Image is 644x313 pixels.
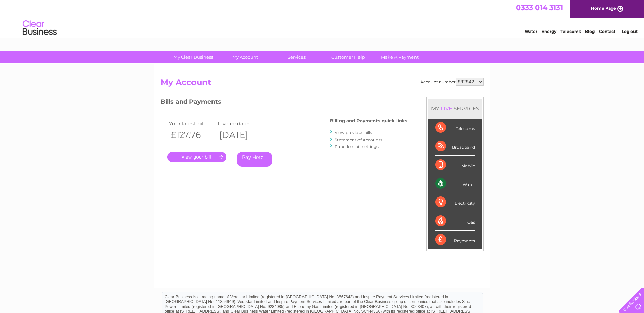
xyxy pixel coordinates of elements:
[420,78,484,86] div: Account number
[585,29,595,34] a: Blog
[599,29,615,34] a: Contact
[439,105,454,112] div: LIVE
[269,51,325,63] a: Services
[237,152,272,167] a: Pay Here
[335,144,379,149] a: Paperless bill settings
[560,29,581,34] a: Telecoms
[330,118,407,123] h4: Billing and Payments quick links
[335,137,382,142] a: Statement of Accounts
[435,193,475,212] div: Electricity
[435,231,475,249] div: Payments
[428,99,482,118] div: MY SERVICES
[541,29,556,34] a: Energy
[516,3,563,12] a: 0333 014 3131
[622,29,638,34] a: Log out
[435,119,475,137] div: Telecoms
[335,130,372,135] a: View previous bills
[167,128,216,142] th: £127.76
[217,51,273,63] a: My Account
[161,97,407,109] h3: Bills and Payments
[435,156,475,174] div: Mobile
[165,51,221,63] a: My Clear Business
[22,18,57,38] img: logo.png
[216,119,265,128] td: Invoice date
[372,51,428,63] a: Make A Payment
[435,174,475,193] div: Water
[525,29,537,34] a: Water
[161,78,484,90] h2: My Account
[162,4,483,33] div: Clear Business is a trading name of Verastar Limited (registered in [GEOGRAPHIC_DATA] No. 3667643...
[167,119,216,128] td: Your latest bill
[216,128,265,142] th: [DATE]
[435,212,475,231] div: Gas
[167,152,226,162] a: .
[320,51,376,63] a: Customer Help
[435,137,475,156] div: Broadband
